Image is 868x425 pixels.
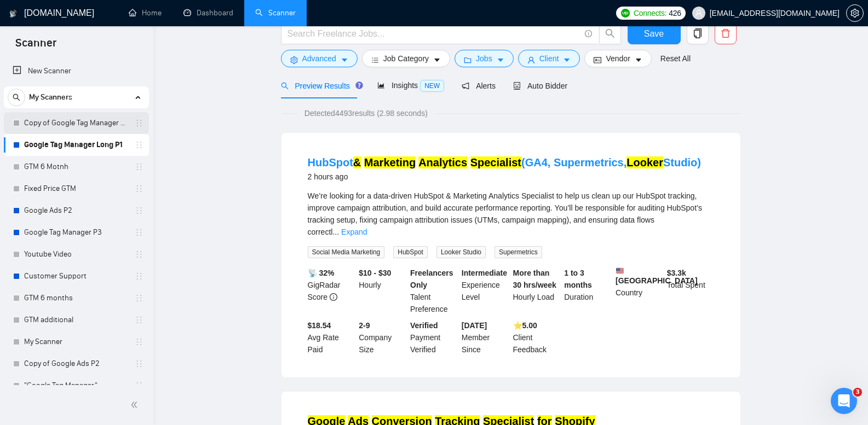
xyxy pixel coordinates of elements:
a: setting [846,9,864,18]
span: setting [847,9,863,18]
a: homeHome [129,8,162,18]
div: Total Spent [665,267,716,315]
span: Connects: [634,7,666,19]
span: holder [135,381,143,390]
a: Google Tag Manager P3 [24,222,128,243]
div: Company Size [357,319,408,356]
a: Expand [341,228,367,236]
div: Duration [562,267,613,315]
a: GTM 6 Motnh [24,156,128,178]
a: Customer Support [24,265,128,287]
b: More than 30 hrs/week [513,269,556,289]
span: holder [135,206,143,215]
span: caret-down [341,56,348,64]
span: holder [135,250,143,259]
span: holder [135,162,143,171]
b: [GEOGRAPHIC_DATA] [616,267,698,285]
button: userClientcaret-down [518,50,580,67]
span: holder [135,337,143,346]
div: We’re looking for a data-driven HubSpot & Marketing Analytics Specialist to help us clean up our ... [308,190,714,238]
span: holder [135,119,143,127]
span: notification [462,82,469,90]
b: Verified [410,321,438,330]
a: dashboardDashboard [183,8,233,18]
mark: Specialist [470,156,521,168]
a: Google Ads P2 [24,200,128,222]
span: robot [513,82,521,90]
a: New Scanner [13,60,140,82]
a: GTM additional [24,309,128,331]
b: Freelancers Only [410,269,453,289]
div: Hourly Load [511,267,562,315]
a: GTM 6 months [24,287,128,309]
a: HubSpot& Marketing Analytics Specialist(GA4, Supermetrics,LookerStudio) [308,156,701,168]
span: delete [715,28,736,38]
span: Auto Bidder [513,81,567,90]
span: search [600,28,620,38]
span: info-circle [330,293,337,301]
span: info-circle [585,30,592,37]
span: NEW [420,80,444,92]
a: Youtube Video [24,243,128,265]
b: Intermediate [462,269,507,277]
a: "Google Tag Manager" [24,375,128,397]
div: Talent Preference [408,267,459,315]
span: Save [644,27,664,40]
span: holder [135,141,143,149]
span: Scanner [7,35,65,58]
div: Client Feedback [511,319,562,356]
span: folder [464,56,472,64]
button: folderJobscaret-down [455,50,514,67]
span: Detected 4493 results (2.98 seconds) [297,107,435,119]
span: Client [539,53,559,65]
b: [DATE] [462,321,487,330]
span: Looker Studio [436,246,486,258]
b: ⭐️ 5.00 [513,321,537,330]
span: HubSpot [393,246,428,258]
button: setting [846,4,864,22]
button: idcardVendorcaret-down [584,50,651,67]
span: area-chart [377,81,385,89]
span: user [695,9,703,17]
span: setting [290,56,298,64]
img: logo [9,5,17,22]
span: My Scanners [29,86,72,108]
span: caret-down [563,56,571,64]
span: We’re looking for a data-driven HubSpot & Marketing Analytics Specialist to help us clean up our ... [308,191,702,236]
span: Supermetrics [495,246,542,258]
span: ... [332,228,339,236]
input: Search Freelance Jobs... [288,27,580,40]
button: delete [715,22,737,44]
div: Experience Level [459,267,511,315]
span: Advanced [302,53,336,65]
span: Job Category [383,53,429,65]
span: Preview Results [281,81,360,90]
mark: Analytics [418,156,467,168]
span: Insights [377,81,444,90]
span: user [527,56,535,64]
iframe: Intercom live chat [831,388,857,414]
a: Google Tag Manager Long P1 [24,134,128,156]
span: idcard [594,56,601,64]
img: 🇺🇸 [616,267,624,275]
span: holder [135,294,143,302]
span: search [281,82,289,90]
b: 📡 32% [308,269,335,277]
a: Copy of Google Ads P2 [24,353,128,375]
span: Social Media Marketing [308,246,385,258]
span: holder [135,272,143,281]
b: $10 - $30 [359,269,391,277]
mark: Marketing [364,156,416,168]
span: copy [687,28,708,38]
div: Payment Verified [408,319,459,356]
button: copy [687,22,709,44]
b: 2-9 [359,321,370,330]
a: Reset All [660,53,691,65]
div: Avg Rate Paid [306,319,357,356]
span: Jobs [476,53,492,65]
mark: Looker [626,156,663,168]
div: 2 hours ago [308,170,701,183]
span: holder [135,359,143,368]
a: My Scanner [24,331,128,353]
div: Member Since [459,319,511,356]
